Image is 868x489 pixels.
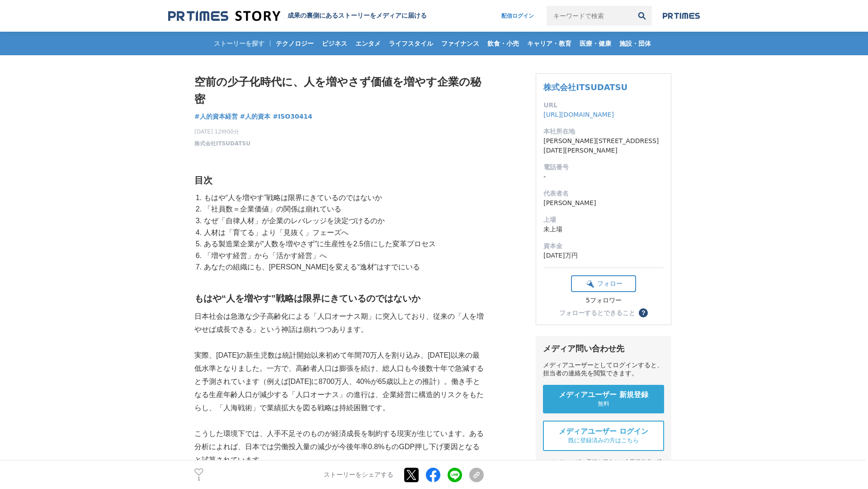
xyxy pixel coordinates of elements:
[385,39,437,48] span: ライフスタイル
[324,471,393,479] p: ストーリーをシェアする
[438,39,483,48] span: ファイナンス
[571,275,636,292] button: フォロー
[576,39,615,48] span: 医療・健康
[543,172,664,182] dd: -
[273,112,312,120] span: #ISO30414
[543,189,664,198] dt: 代表者名
[568,436,639,445] span: 既に登録済みの方はこちら
[598,400,609,408] span: 無料
[272,39,317,48] span: テクノロジー
[194,310,484,336] p: 日本社会は急激な少子高齢化による「人口オーナス期」に突入しており、従来の「人を増やせば成長できる」という神話は崩れつつあります。
[559,427,648,436] span: メディアユーザー ログイン
[559,310,635,316] div: フォローするとできること
[194,349,484,414] p: 実際、[DATE]の新生児数は統計開始以来初めて年間70万人を割り込み、[DATE]以来の最低水準となりました。一方で、高齢者人口は膨張を続け、総人口も今後数十年で急減すると予測されています（例...
[492,6,543,26] a: 配信ログイン
[194,73,484,108] h1: 空前の少子化時代に、人を増やさず価値を増やす企業の秘密
[168,10,427,22] a: 成果の裏側にあるストーリーをメディアに届ける 成果の裏側にあるストーリーをメディアに届ける
[194,128,250,136] span: [DATE] 12時00分
[194,427,484,466] p: こうした環境下では、人手不足そのものが経済成長を制約する現実が生じています。ある分析によれば、日本では労働投入量の減少が今後年率0.8%ものGDP押し下げ要因となると試算されています。
[202,261,484,273] li: あなたの組織にも、[PERSON_NAME]を変える“逸材”はすでにいる
[543,225,664,234] dd: 未上場
[543,421,664,451] a: メディアユーザー ログイン 既に登録済みの方はこちら
[543,215,664,225] dt: 上場
[576,32,615,55] a: 医療・健康
[543,241,664,251] dt: 資本金
[194,112,238,120] span: #人的資本経営
[547,6,632,26] input: キーワードで検索
[571,297,636,305] div: 5フォロワー
[272,32,317,55] a: テクノロジー
[202,192,484,204] li: もはや“人を増やす”戦略は限界にきているのではないか
[352,32,384,55] a: エンタメ
[484,32,523,55] a: 飲食・小売
[202,227,484,239] li: 人材は「育てる」より「見抜く」フェーズへ
[616,39,655,48] span: 施設・団体
[484,39,523,48] span: 飲食・小売
[194,139,250,148] a: 株式会社ITSUDATSU
[385,32,437,55] a: ライフスタイル
[318,39,351,48] span: ビジネス
[438,32,483,55] a: ファイナンス
[524,32,575,55] a: キャリア・教育
[639,308,648,317] button: ？
[194,175,212,185] strong: 目次
[202,250,484,262] li: 「増やす経営」から「活かす経営」へ
[194,293,420,303] strong: もはや“人を増やす”戦略は限界にきているのではないか
[559,390,648,400] span: メディアユーザー 新規登録
[194,477,203,481] p: 1
[202,203,484,215] li: 「社員数＝企業価値」の関係は崩れている
[543,343,664,354] div: メディア問い合わせ先
[543,82,627,92] a: 株式会社ITSUDATSU
[663,12,700,19] img: prtimes
[632,6,652,26] button: 検索
[640,310,646,316] span: ？
[273,112,312,121] a: #ISO30414
[543,163,664,172] dt: 電話番号
[202,238,484,250] li: ある製造業企業が“人数を増やさず”に生産性を2.5倍にした変革プロセス
[543,101,664,110] dt: URL
[524,39,575,48] span: キャリア・教育
[288,12,427,20] h2: 成果の裏側にあるストーリーをメディアに届ける
[318,32,351,55] a: ビジネス
[543,198,664,208] dd: [PERSON_NAME]
[543,136,664,155] dd: [PERSON_NAME][STREET_ADDRESS][DATE][PERSON_NAME]
[240,112,271,121] a: #人的資本
[616,32,655,55] a: 施設・団体
[543,111,614,118] a: [URL][DOMAIN_NAME]
[202,215,484,227] li: なぜ「自律人材」が企業のレバレッジを決定づけるのか
[240,112,271,120] span: #人的資本
[352,39,384,48] span: エンタメ
[543,361,664,378] div: メディアユーザーとしてログインすると、担当者の連絡先を閲覧できます。
[543,127,664,136] dt: 本社所在地
[543,251,664,260] dd: [DATE]万円
[194,112,238,121] a: #人的資本経営
[543,385,664,413] a: メディアユーザー 新規登録 無料
[168,10,280,22] img: 成果の裏側にあるストーリーをメディアに届ける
